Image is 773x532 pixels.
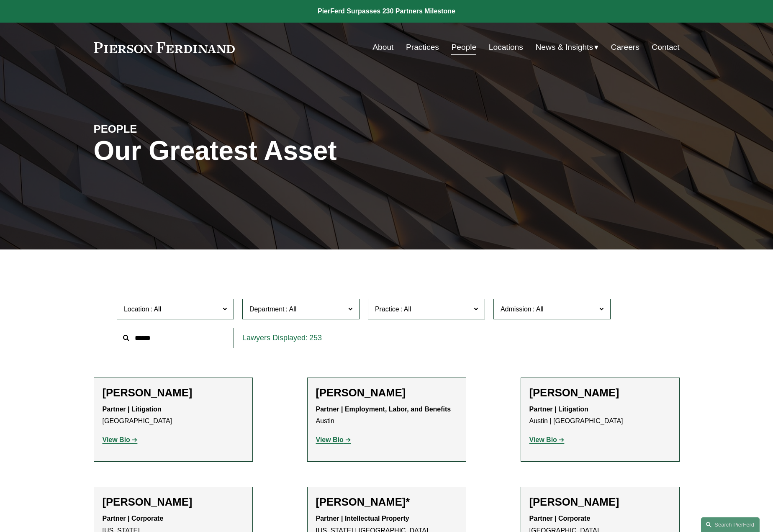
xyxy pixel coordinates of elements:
h2: [PERSON_NAME]* [316,496,457,509]
a: View Bio [103,436,138,443]
span: Practice [375,306,399,313]
a: About [372,39,393,55]
strong: View Bio [103,436,130,443]
span: 253 [309,334,322,342]
h2: [PERSON_NAME] [529,386,671,399]
span: Department [249,306,285,313]
h4: PEOPLE [94,122,240,136]
a: Search this site [701,517,760,532]
strong: Partner | Litigation [529,406,588,413]
strong: Partner | Corporate [529,515,591,522]
a: folder dropdown [535,39,598,55]
strong: Partner | Corporate [103,515,164,522]
a: View Bio [316,436,351,443]
h1: Our Greatest Asset [94,136,484,166]
p: [GEOGRAPHIC_DATA] [103,403,244,428]
strong: Partner | Employment, Labor, and Benefits [316,406,451,413]
h2: [PERSON_NAME] [103,386,244,399]
p: Austin | [GEOGRAPHIC_DATA] [529,403,671,428]
strong: View Bio [316,436,344,443]
h2: [PERSON_NAME] [103,496,244,509]
a: View Bio [529,436,565,443]
h2: [PERSON_NAME] [316,386,457,399]
a: People [451,39,476,55]
p: Austin [316,403,457,428]
strong: View Bio [529,436,557,443]
strong: Partner | Litigation [103,406,162,413]
h2: [PERSON_NAME] [529,496,671,509]
span: Location [124,306,149,313]
a: Practices [406,39,439,55]
a: Contact [652,39,679,55]
span: News & Insights [535,40,593,55]
strong: Partner | Intellectual Property [316,515,409,522]
a: Careers [611,39,639,55]
span: Admission [501,306,532,313]
a: Locations [489,39,523,55]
